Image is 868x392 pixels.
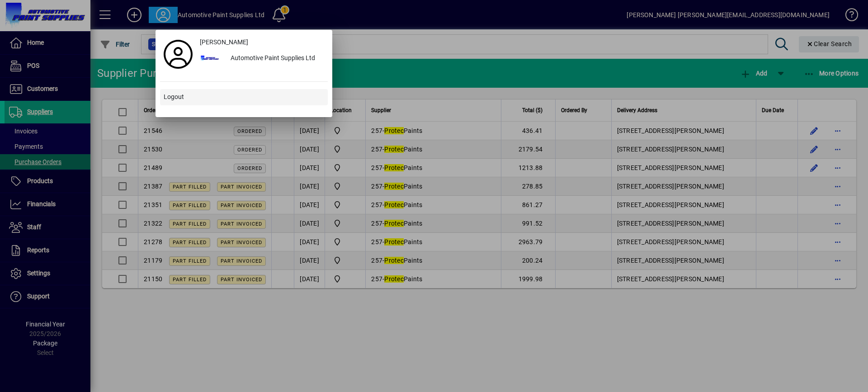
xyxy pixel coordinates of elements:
a: [PERSON_NAME] [196,34,328,51]
button: Automotive Paint Supplies Ltd [196,51,328,67]
button: Logout [160,89,328,105]
span: [PERSON_NAME] [200,38,248,47]
a: Profile [160,46,196,62]
span: Logout [164,92,184,102]
div: Automotive Paint Supplies Ltd [223,51,328,67]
